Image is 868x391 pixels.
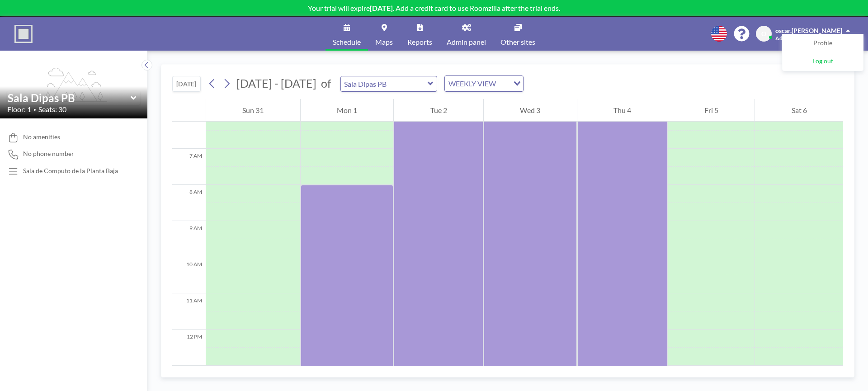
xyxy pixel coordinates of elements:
span: Admin [775,35,792,42]
a: Maps [368,17,400,51]
input: Sala Dipas PB [8,91,131,104]
div: 10 AM [172,257,206,293]
div: 11 AM [172,293,206,330]
div: 6 AM [172,113,206,149]
span: No amenities [23,133,60,141]
img: organization-logo [14,25,33,43]
div: 8 AM [172,185,206,221]
span: of [321,76,331,90]
div: 7 AM [172,149,206,185]
span: oscar.[PERSON_NAME] [775,27,842,34]
a: Schedule [325,17,368,51]
div: Wed 3 [484,99,577,122]
a: Reports [400,17,439,51]
span: Log out [812,57,833,66]
div: Thu 4 [577,99,668,122]
b: [DATE] [370,4,393,12]
span: No phone number [23,150,74,158]
a: Other sites [493,17,542,51]
span: Reports [407,38,432,46]
span: Seats: 30 [38,105,66,114]
div: Sat 6 [755,99,843,122]
div: 12 PM [172,330,206,366]
span: Floor: 1 [7,105,31,114]
a: Admin panel [439,17,493,51]
a: Log out [783,52,863,71]
p: Sala de Computo de la Planta Baja [23,167,118,175]
button: [DATE] [172,76,201,92]
div: Search for option [445,76,523,91]
div: Fri 5 [668,99,755,122]
span: O [761,30,766,38]
span: [DATE] - [DATE] [236,76,316,90]
a: Profile [783,34,863,52]
span: • [33,107,36,113]
span: Schedule [333,38,361,46]
span: WEEKLY VIEW [447,78,498,90]
input: Sala Dipas PB [341,76,428,91]
input: Search for option [499,78,508,90]
span: Admin panel [447,38,486,46]
span: Maps [375,38,393,46]
div: Mon 1 [301,99,394,122]
span: Profile [813,39,832,48]
span: Other sites [500,38,535,46]
div: Tue 2 [394,99,483,122]
div: 9 AM [172,221,206,257]
div: Sun 31 [206,99,300,122]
